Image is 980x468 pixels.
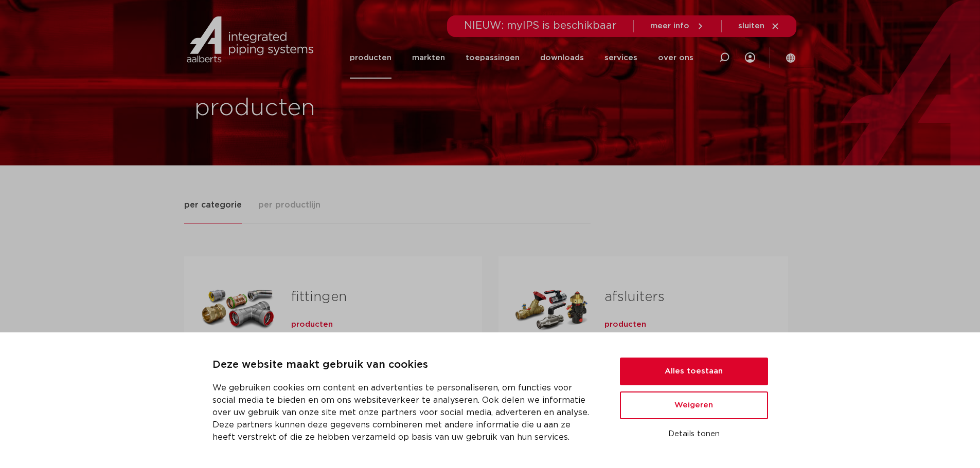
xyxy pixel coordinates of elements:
[604,320,646,330] a: producten
[350,37,693,79] nav: Menu
[184,199,242,211] span: per categorie
[212,357,595,373] p: Deze website maakt gebruik van cookies
[464,21,617,31] span: NIEUW: myIPS is beschikbaar
[620,391,768,419] button: Weigeren
[650,22,705,31] a: meer info
[258,199,320,211] span: per productlijn
[658,37,693,79] a: over ons
[604,290,665,304] a: afsluiters
[745,37,755,79] div: my IPS
[604,37,637,79] a: services
[350,37,391,79] a: producten
[466,37,520,79] a: toepassingen
[620,425,768,443] button: Details tonen
[738,22,780,31] a: sluiten
[738,22,764,30] span: sluiten
[212,382,595,443] p: We gebruiken cookies om content en advertenties te personaliseren, om functies voor social media ...
[412,37,445,79] a: markten
[291,290,347,304] a: fittingen
[650,22,689,30] span: meer info
[540,37,584,79] a: downloads
[291,320,333,330] a: producten
[620,358,768,385] button: Alles toestaan
[194,92,485,125] h1: producten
